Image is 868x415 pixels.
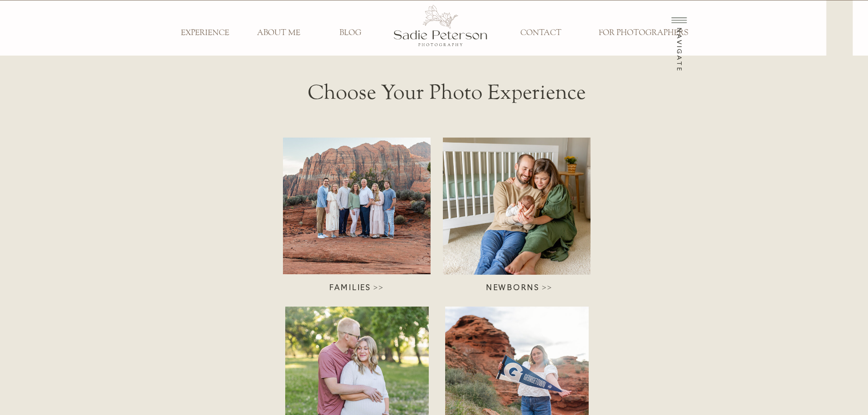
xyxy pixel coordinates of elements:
[294,81,599,102] h2: Choose Your Photo Experience
[592,28,695,38] a: FOR PHOTOGRAPHERS
[302,282,411,292] a: Families >>
[175,28,235,38] a: EXPERIENCE
[320,28,380,38] a: BLOG
[249,28,309,38] a: ABOUT ME
[674,27,683,62] div: navigate
[511,28,571,38] a: CONTACT
[464,282,574,292] a: Newborns >>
